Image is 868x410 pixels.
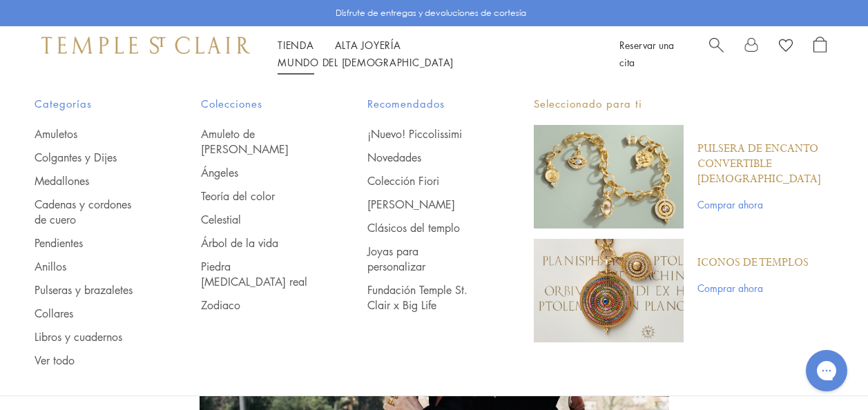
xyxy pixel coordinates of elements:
a: Zodiaco [201,297,312,313]
a: Alta JoyeríaAlta Joyería [335,38,401,52]
font: Tienda [278,38,314,52]
a: Mundo del [DEMOGRAPHIC_DATA]Mundo del [DEMOGRAPHIC_DATA] [278,55,454,69]
font: Alta Joyería [335,38,401,52]
span: Colecciones [201,95,312,113]
a: [PERSON_NAME] [367,197,479,212]
a: Iconos de templos [697,255,809,271]
a: Clásicos del templo [367,220,479,235]
a: Comprar ahora [697,197,833,212]
a: Abrir bolsa de compras [813,37,827,71]
a: Libros y cuadernos [35,329,146,344]
a: Ángeles [201,165,312,180]
a: View Wishlist [779,37,793,57]
a: Colgantes y Dijes [35,150,146,165]
a: Cadenas y cordones de cuero [35,197,146,227]
img: Templo St. Clair [41,37,250,53]
p: Disfrute de entregas y devoluciones de cortesía [336,6,526,20]
span: Categorías [35,95,146,113]
a: Teoría del color [201,188,312,204]
a: Collares [35,306,146,321]
a: TiendaTienda [278,38,314,52]
a: Celestial [201,212,312,227]
a: Pulseras y brazaletes [35,282,146,297]
a: Árbol de la vida [201,235,312,251]
a: ¡Nuevo! Piccolissimi [367,126,479,141]
font: Mundo del [DEMOGRAPHIC_DATA] [278,55,454,69]
a: Reservar una cita [619,38,674,69]
a: Joyas para personalizar [367,244,479,274]
nav: Navegación principal [278,37,588,71]
a: Comprar ahora [697,280,809,295]
p: Seleccionado para ti [534,95,833,113]
a: Anillos [35,259,146,274]
a: Fundación Temple St. Clair x Big Life [367,282,479,313]
a: Pulsera de encanto convertible [DEMOGRAPHIC_DATA] [697,141,833,187]
a: Pendientes [35,235,146,251]
a: Piedra [MEDICAL_DATA] real [201,259,312,289]
span: Recomendados [367,95,479,113]
a: Amuletos [35,126,146,141]
a: Novedades [367,150,479,165]
a: Amuleto de [PERSON_NAME] [201,126,312,157]
a: Ver todo [35,353,146,368]
a: Buscar [709,37,724,71]
iframe: Gorgias live chat messenger [799,345,854,396]
a: Colección Fiori [367,173,479,188]
a: Medallones [35,173,146,188]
